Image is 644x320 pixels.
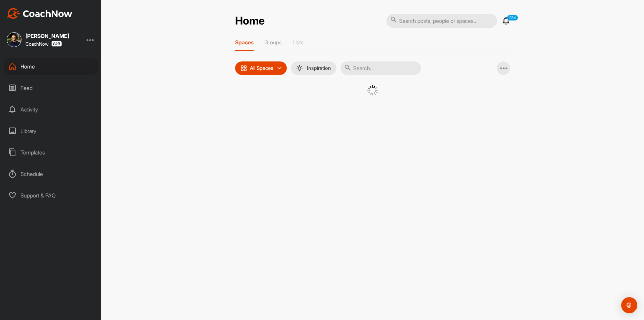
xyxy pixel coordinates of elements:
img: menuIcon [296,65,303,72]
div: Feed [4,80,98,96]
img: square_49fb5734a34dfb4f485ad8bdc13d6667.jpg [7,32,21,47]
h2: Home [235,14,265,28]
img: G6gVgL6ErOh57ABN0eRmCEwV0I4iEi4d8EwaPGI0tHgoAbU4EAHFLEQAh+QQFCgALACwIAA4AGAASAAAEbHDJSesaOCdk+8xg... [367,85,378,96]
p: Inspiration [307,65,331,71]
p: Spaces [235,39,254,46]
input: Search... [340,61,421,75]
div: Home [4,58,98,75]
div: [PERSON_NAME] [25,33,69,39]
div: Templates [4,144,98,161]
img: CoachNow Pro [51,41,62,47]
div: Schedule [4,166,98,182]
input: Search posts, people or spaces... [386,14,497,28]
img: icon [240,65,247,72]
img: CoachNow [7,8,72,19]
p: All Spaces [250,65,273,71]
p: 234 [507,15,518,21]
div: Library [4,123,98,139]
div: Open Intercom Messenger [621,297,637,313]
div: Support & FAQ [4,187,98,204]
p: Lists [292,39,304,46]
div: CoachNow [25,41,62,47]
div: Activity [4,101,98,118]
p: Groups [264,39,282,46]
